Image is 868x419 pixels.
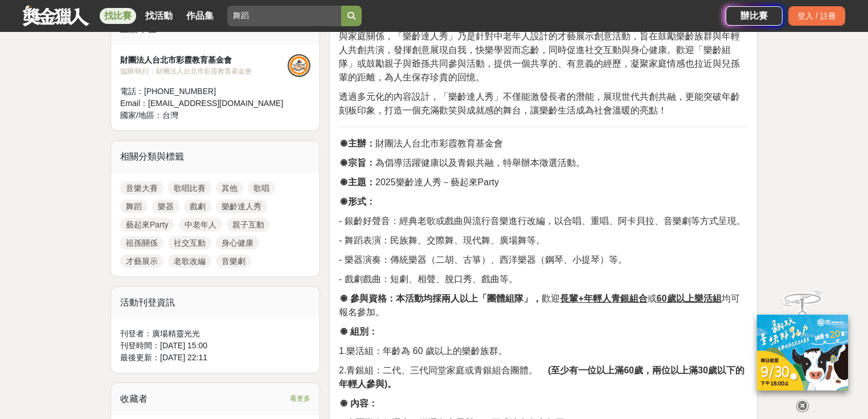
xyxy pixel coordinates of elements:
[657,294,722,303] u: 60歲以上樂活組
[111,141,320,173] div: 相關分類與標籤
[339,398,378,408] strong: ⦿ 內容：
[248,181,275,195] a: 歌唱
[339,346,507,356] span: 1.樂活組：年齡為 60 歲以上的樂齡族群。
[339,255,627,265] span: - 樂器演奏：傳統樂器（二胡、古箏）、西洋樂器（鋼琴、小提琴）等。
[339,216,746,226] span: - 銀齡好聲音：經典老歌或戲曲與流行音樂進行改編，以合唱、重唱、阿卡貝拉、音樂劇等方式呈現。
[339,274,518,284] span: - 戲劇戲曲：短劇、相聲、脫口秀、戲曲等。
[120,352,310,364] div: 最後更新： [DATE] 22:11
[560,294,647,303] u: 長輩+年輕人青銀組合
[152,200,179,213] a: 樂器
[339,365,744,389] strong: (至少有一位以上滿60歲，兩位以上滿30歲以下的年輕人參與)。
[216,236,259,250] a: 身心健康
[168,236,211,250] a: 社交互動
[339,158,585,168] span: 為倡導活躍健康以及青銀共融，特舉辦本徵選活動。
[216,181,243,195] a: 其他
[339,365,744,389] span: 2.青銀組：二代、三代同堂家庭或青銀組合團體。
[227,218,270,231] a: 親子互動
[168,181,211,195] a: 歌唱比賽
[339,235,545,245] span: - 舞蹈表演：民族舞、交際舞、現代舞、廣場舞等。
[339,294,740,317] span: 歡迎 或 均可報名參加。
[216,254,251,268] a: 音樂劇
[100,8,136,24] a: 找比賽
[111,287,320,319] div: 活動刊登資訊
[227,6,341,26] input: 2025高通台灣AI黑客松
[339,4,744,82] span: 非常感謝您參加2025樂齡達人秀-藝起來Party 活動評選 。由於台灣社會結構逐漸改變，造成家庭代際疏離，親子互動減少，祖孫因地域或觀念差異溝通不足，情感容易產生疏離，為了讓大家更重視祖孫與家...
[120,86,288,97] div: 電話： [PHONE_NUMBER]
[120,394,148,404] span: 收藏者
[179,218,222,231] a: 中老年人
[120,111,162,120] span: 國家/地區：
[162,111,178,120] span: 台灣
[216,200,267,213] a: 樂齡達人秀
[168,254,211,268] a: 老歌改編
[339,177,499,187] span: 2025樂齡達人秀－藝起來Party
[339,139,375,148] strong: ⦿主辦：
[120,200,148,213] a: 舞蹈
[290,392,310,405] span: 看更多
[120,328,310,340] div: 刊登者： 廣場精靈光光
[339,158,375,168] strong: ⦿宗旨：
[788,6,845,26] div: 登入 / 註冊
[339,294,542,303] strong: ⦿ 參與資格：本活動均採兩人以上「團體組隊」，
[182,8,218,24] a: 作品集
[339,92,740,115] span: 透過多元化的內容設計，「樂齡達人秀」不僅能激發長者的潛能，展現世代共創共融，更能突破年齡刻板印象，打造一個充滿歡笑與成就感的舞台，讓樂齡生活成為社會溫暖的亮點！
[120,66,288,76] div: 協辦/執行： 財團法人台北市彩霞教育基金會
[339,327,378,336] strong: ⦿ 組別：
[726,6,783,26] a: 辦比賽
[120,97,288,109] div: Email： [EMAIL_ADDRESS][DOMAIN_NAME]
[757,315,848,390] img: ff197300-f8ee-455f-a0ae-06a3645bc375.jpg
[120,254,163,268] a: 才藝展示
[339,197,375,206] strong: ⦿形式：
[120,181,163,195] a: 音樂大賽
[339,177,375,187] strong: ⦿主題：
[184,200,211,213] a: 戲劇
[141,8,177,24] a: 找活動
[339,139,503,148] span: 財團法人台北市彩霞教育基金會
[120,54,288,66] div: 財團法人台北市彩霞教育基金會
[120,236,163,250] a: 祖孫關係
[120,340,310,352] div: 刊登時間： [DATE] 15:00
[120,218,174,231] a: 藝起來Party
